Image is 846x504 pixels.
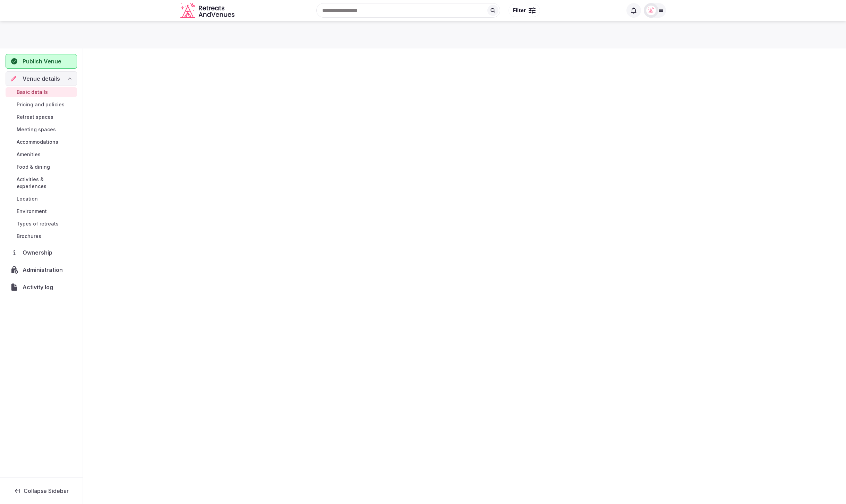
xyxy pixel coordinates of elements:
a: Ownership [6,245,77,260]
a: Environment [6,206,77,216]
button: Publish Venue [6,54,77,69]
a: Visit the homepage [180,3,236,18]
span: Administration [23,266,66,274]
svg: Retreats and Venues company logo [180,3,236,18]
a: Retreat spaces [6,112,77,122]
img: miaceralde [646,6,656,15]
a: Activity log [6,280,77,294]
span: Publish Venue [23,57,61,65]
a: Location [6,194,77,204]
a: Basic details [6,87,77,97]
span: Filter [513,7,526,14]
span: Collapse Sidebar [24,487,69,494]
span: Ownership [23,248,55,257]
button: Collapse Sidebar [6,483,77,498]
a: Activities & experiences [6,175,77,191]
span: Amenities [17,151,41,158]
a: Pricing and policies [6,100,77,109]
span: Basic details [17,89,48,96]
a: Administration [6,263,77,277]
span: Retreat spaces [17,114,53,121]
span: Location [17,195,38,202]
button: Filter [509,4,540,17]
span: Brochures [17,233,41,240]
a: Amenities [6,150,77,159]
span: Activities & experiences [17,176,74,190]
span: Activity log [23,283,56,291]
span: Environment [17,208,47,215]
span: Food & dining [17,163,50,170]
span: Accommodations [17,139,58,145]
span: Types of retreats [17,220,59,227]
span: Meeting spaces [17,126,56,133]
a: Accommodations [6,137,77,147]
span: Pricing and policies [17,101,65,108]
a: Food & dining [6,162,77,172]
a: Brochures [6,231,77,241]
a: Meeting spaces [6,125,77,134]
span: Venue details [23,74,60,83]
a: Types of retreats [6,219,77,229]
